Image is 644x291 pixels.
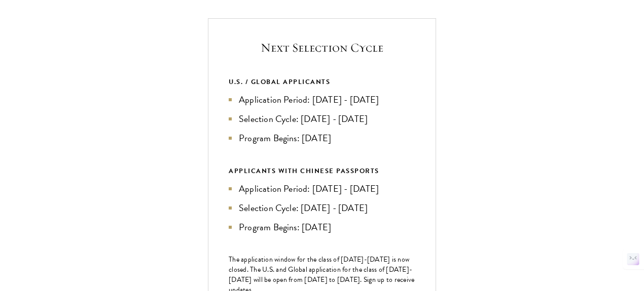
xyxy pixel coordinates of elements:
[229,93,415,107] li: Application Period: [DATE] - [DATE]
[229,220,415,234] li: Program Begins: [DATE]
[229,131,415,145] li: Program Begins: [DATE]
[229,182,415,196] li: Application Period: [DATE] - [DATE]
[229,112,415,126] li: Selection Cycle: [DATE] - [DATE]
[229,76,415,88] div: U.S. / GLOBAL APPLICANTS
[229,39,415,56] h5: Next Selection Cycle
[229,201,415,215] li: Selection Cycle: [DATE] - [DATE]
[229,165,415,177] div: APPLICANTS WITH CHINESE PASSPORTS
